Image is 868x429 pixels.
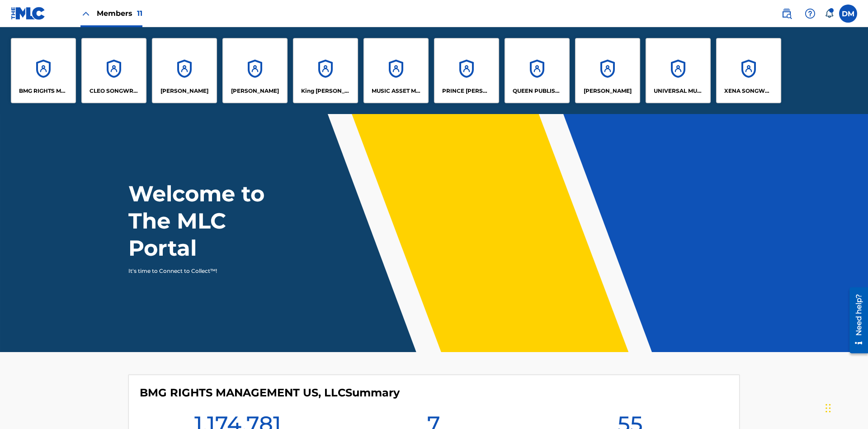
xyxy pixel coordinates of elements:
a: AccountsQUEEN PUBLISHA [505,38,570,103]
p: UNIVERSAL MUSIC PUB GROUP [654,87,703,95]
h4: BMG RIGHTS MANAGEMENT US, LLC [140,386,400,400]
p: EYAMA MCSINGER [231,87,279,95]
p: ELVIS COSTELLO [160,87,208,95]
span: Members [97,8,142,19]
a: Accounts[PERSON_NAME] [152,38,217,103]
img: help [805,8,816,19]
a: AccountsUNIVERSAL MUSIC PUB GROUP [646,38,711,103]
p: PRINCE MCTESTERSON [442,87,491,95]
div: Help [801,5,819,23]
p: MUSIC ASSET MANAGEMENT (MAM) [372,87,421,95]
div: Drag [826,395,831,422]
p: It's time to Connect to Collect™! [128,267,285,275]
a: AccountsCLEO SONGWRITER [81,38,146,103]
a: Accounts[PERSON_NAME] [222,38,288,103]
a: AccountsMUSIC ASSET MANAGEMENT (MAM) [363,38,429,103]
p: RONALD MCTESTERSON [584,87,632,95]
a: AccountsKing [PERSON_NAME] [293,38,358,103]
img: Close [80,8,91,19]
a: AccountsBMG RIGHTS MANAGEMENT US, LLC [11,38,76,103]
p: XENA SONGWRITER [724,87,774,95]
a: Accounts[PERSON_NAME] [575,38,640,103]
img: MLC Logo [11,7,46,20]
div: Notifications [825,9,834,18]
iframe: Chat Widget [823,386,868,429]
img: search [781,8,792,19]
p: King McTesterson [301,87,350,95]
a: AccountsXENA SONGWRITER [716,38,781,103]
a: Public Search [778,5,796,23]
p: QUEEN PUBLISHA [513,87,562,95]
iframe: Resource Center [843,284,868,358]
a: AccountsPRINCE [PERSON_NAME] [434,38,499,103]
div: User Menu [839,5,857,23]
span: 11 [137,9,142,18]
p: CLEO SONGWRITER [90,87,139,95]
p: BMG RIGHTS MANAGEMENT US, LLC [19,87,68,95]
h1: Welcome to The MLC Portal [128,180,297,262]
